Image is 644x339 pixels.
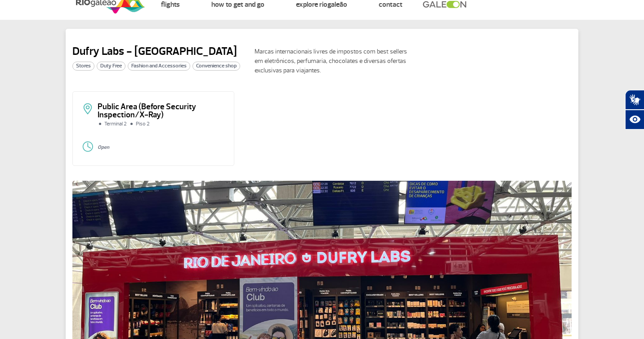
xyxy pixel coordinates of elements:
li: Piso 2 [129,121,152,127]
p: Public Area (Before Security Inspection/X-Ray) [98,103,225,119]
div: Plugin de acessibilidade da Hand Talk. [625,90,644,129]
button: Abrir tradutor de língua de sinais. [625,90,644,110]
button: Abrir recursos assistivos. [625,110,644,129]
span: Fashion and Accessories [128,62,190,71]
h2: Dufry Labs - [GEOGRAPHIC_DATA] [72,45,240,58]
span: Stores [72,62,94,71]
strong: Open [98,144,109,150]
p: Marcas internacionais livres de impostos com best sellers em eletrônicos, perfumaria, chocolates ... [255,47,416,75]
li: Terminal 2 [98,121,129,127]
span: Convenience shop [192,62,240,71]
span: Duty Free [97,62,125,71]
